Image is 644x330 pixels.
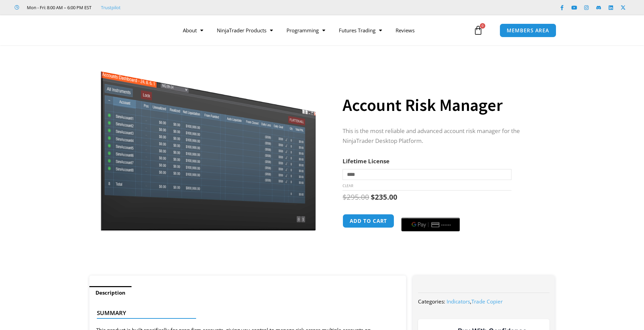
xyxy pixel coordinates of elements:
[89,286,132,299] a: Description
[210,22,280,38] a: NinjaTrader Products
[480,23,485,29] span: 0
[401,218,460,231] button: Buy with GPay
[343,183,353,188] a: Clear options
[447,298,470,305] a: Indicators
[280,22,332,38] a: Programming
[97,310,394,316] h4: Summary
[25,3,91,12] span: Mon - Fri: 8:00 AM – 6:00 PM EST
[79,18,152,43] img: LogoAI | Affordable Indicators – NinjaTrader
[343,214,394,228] button: Add to cart
[500,23,556,37] a: MEMBERS AREA
[332,22,389,38] a: Futures Trading
[343,126,541,146] p: This is the most reliable and advanced account risk manager for the NinjaTrader Desktop Platform.
[471,298,503,305] a: Trade Copier
[99,57,317,231] img: Screenshot 2024-08-26 15462845454
[343,93,541,117] h1: Account Risk Manager
[418,298,445,305] span: Categories:
[343,157,389,165] label: Lifetime License
[371,192,397,202] bdi: 235.00
[101,3,121,12] a: Trustpilot
[447,298,503,305] span: ,
[442,222,452,227] text: ••••••
[507,28,549,33] span: MEMBERS AREA
[371,192,375,202] span: $
[343,192,369,202] bdi: 295.00
[343,192,347,202] span: $
[463,20,493,40] a: 0
[176,22,472,38] nav: Menu
[176,22,210,38] a: About
[400,213,461,214] iframe: Secure payment input frame
[389,22,421,38] a: Reviews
